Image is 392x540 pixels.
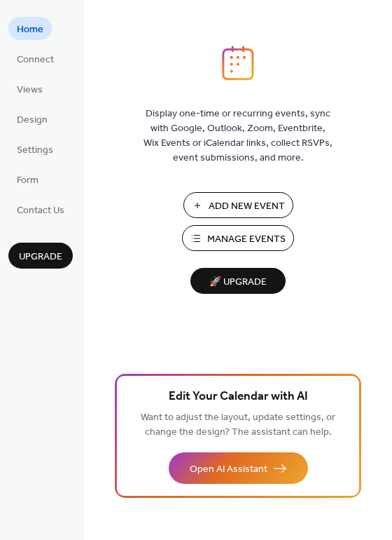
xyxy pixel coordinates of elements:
[199,273,277,292] span: 🚀 Upgrade
[8,137,62,161] a: Settings
[8,17,52,40] a: Home
[182,225,294,251] button: Manage Events
[209,199,285,214] span: Add New Event
[17,203,64,218] span: Contact Us
[8,243,73,269] button: Upgrade
[190,462,267,477] span: Open AI Assistant
[190,268,286,294] button: 🚀 Upgrade
[8,107,56,130] a: Design
[8,168,47,191] a: Form
[143,107,332,166] span: Display one-time or recurring events, sync with Google, Outlook, Zoom, Eventbrite, Wix Events or ...
[222,46,254,81] img: logo_icon.svg
[17,83,43,97] span: Views
[17,22,43,37] span: Home
[169,452,308,484] button: Open AI Assistant
[17,113,48,128] span: Design
[183,192,293,218] button: Add New Event
[207,232,286,247] span: Manage Events
[8,47,62,70] a: Connect
[17,173,38,188] span: Form
[19,250,62,264] span: Upgrade
[17,53,54,67] span: Connect
[141,408,335,442] span: Want to adjust the layout, update settings, or change the design? The assistant can help.
[169,387,308,407] span: Edit Your Calendar with AI
[8,198,73,221] a: Contact Us
[17,143,53,158] span: Settings
[8,77,51,100] a: Views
